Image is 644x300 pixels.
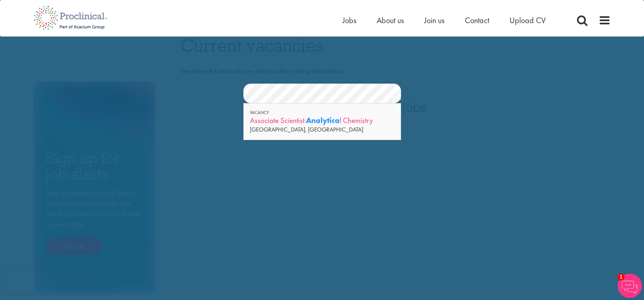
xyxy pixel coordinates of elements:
[618,274,642,298] img: Chatbot
[465,15,489,26] a: Contact
[391,88,401,104] a: Job search submit button
[250,115,395,125] div: Associate Scientist: l Chemistry
[306,115,340,125] strong: Analytica
[377,15,404,26] a: About us
[618,274,624,281] span: 1
[250,110,395,115] div: Vacancy
[424,15,445,26] a: Join us
[510,15,546,26] a: Upload CV
[343,15,356,26] a: Jobs
[250,125,395,134] div: [GEOGRAPHIC_DATA], [GEOGRAPHIC_DATA]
